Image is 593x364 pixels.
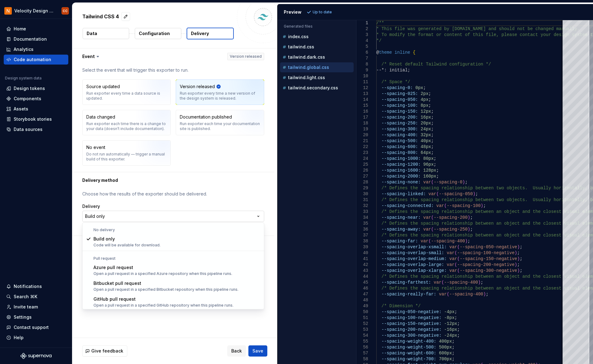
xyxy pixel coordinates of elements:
span: Azure pull request [93,265,133,270]
div: No delivery [84,227,263,232]
div: Pull request [84,256,263,261]
span: Bitbucket pull request [93,281,141,286]
div: Code will be available for download. [93,243,161,248]
div: Open a pull request in a specified GitHub repository when this pipeline runs. [93,303,233,308]
span: GitHub pull request [93,296,136,302]
span: Build only [93,236,115,241]
div: Open a pull request in a specified Bitbucket repository when this pipeline runs. [93,287,238,292]
div: Open a pull request in a specified Azure repository when this pipeline runs. [93,271,232,276]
